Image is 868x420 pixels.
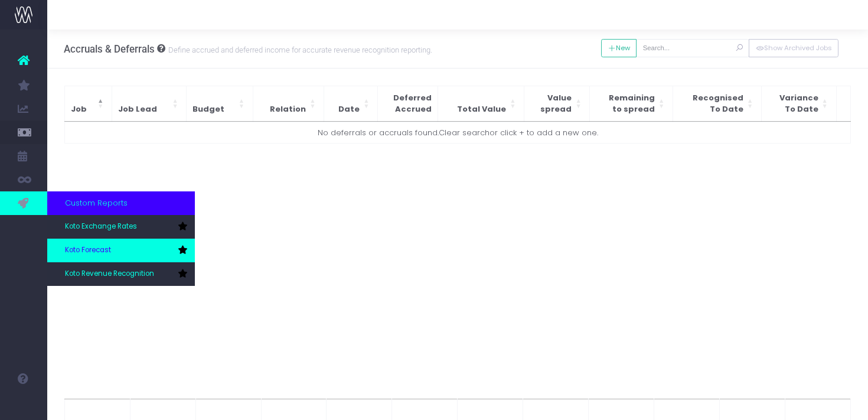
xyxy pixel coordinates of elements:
[590,86,673,121] th: Remaining<br />to spread: Activate to sort
[693,92,743,115] span: RecognisedTo Date
[65,269,154,279] span: Koto Revenue Recognition
[165,43,432,55] small: Define accrued and deferred income for accurate revenue recognition reporting.
[187,122,253,122] th: Budget: Activate to sort
[524,86,590,121] th: Value<br />spread: Activate to sort
[338,103,360,115] span: Date
[192,103,224,115] span: Budget
[64,43,432,55] h3: Accruals & Deferrals
[636,39,749,57] input: Search...
[378,86,438,121] th: Deferred<br /> Accrued
[438,86,524,121] th: Total Value: Activate to sort
[590,122,673,122] th: Remaining<br />to spread: Activate to sort
[673,86,761,121] th: Recognised<br />To Date: Activate to sort
[64,86,112,121] th: Job: Activate to invert sorting
[457,103,506,115] span: Total Value
[71,103,87,115] span: Job
[438,122,524,122] th: Total Value: Activate to sort
[118,103,157,115] span: Job Lead
[540,92,572,115] span: Valuespread
[762,122,836,122] th: Variance<br />To Date: Activate to sort
[393,92,432,115] span: Deferred Accrued
[324,86,378,121] th: Date: Activate to sort
[15,396,32,414] img: images/default_profile_image.png
[601,39,637,57] button: New
[64,122,851,144] td: No deferrals or accruals found. or click + to add a new one.
[65,197,128,209] span: Custom Reports
[65,222,137,232] span: Koto Exchange Rates
[47,215,195,239] a: Koto Exchange Rates
[324,122,378,122] th: Date: Activate to sort
[673,122,762,122] th: Recognised<br />To Date: Activate to sort
[64,122,112,122] th: Job: Activate to invert sorting
[749,39,838,57] button: Show Archived Jobs
[524,122,590,122] th: Value<br />spread: Activate to sort
[609,92,655,115] span: Remainingto spread
[253,122,324,122] th: Relation: Activate to sort
[112,122,186,122] th: Job Lead: Activate to sort
[47,239,195,262] a: Koto Forecast
[65,245,111,256] span: Koto Forecast
[762,86,836,121] th: Variance<br />To Date: Activate to sort
[439,127,490,139] span: Clear search
[187,86,253,121] th: Budget: Activate to sort
[779,92,818,115] span: VarianceTo Date
[112,86,186,121] th: Job Lead: Activate to sort
[270,103,306,115] span: Relation
[253,86,324,121] th: Relation: Activate to sort
[47,262,195,286] a: Koto Revenue Recognition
